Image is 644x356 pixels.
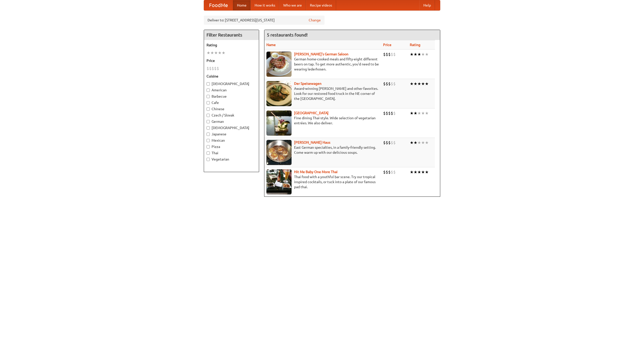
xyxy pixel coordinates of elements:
li: $ [217,66,219,71]
li: $ [388,169,391,175]
li: $ [388,110,391,116]
h4: Filter Restaurants [204,30,259,40]
input: Chinese [207,107,210,111]
input: Cafe [207,101,210,104]
li: $ [393,52,396,57]
a: Name [266,43,276,47]
li: $ [388,140,391,145]
input: Vegetarian [207,158,210,161]
ng-pluralize: 5 restaurants found! [267,32,308,37]
li: ★ [421,110,425,116]
label: American [207,88,256,93]
label: Japanese [207,132,256,137]
a: [GEOGRAPHIC_DATA] [294,111,329,115]
li: $ [393,169,396,175]
li: ★ [410,81,414,87]
a: Home [233,0,251,10]
li: ★ [421,140,425,145]
li: $ [393,110,396,116]
li: ★ [425,169,429,175]
li: $ [383,81,386,87]
li: $ [388,81,391,87]
li: ★ [410,140,414,145]
li: ★ [417,140,421,145]
li: ★ [417,169,421,175]
li: $ [391,81,393,87]
a: Help [419,0,435,10]
img: kohlhaus.jpg [266,140,292,165]
li: $ [383,110,386,116]
li: $ [386,140,388,145]
li: ★ [222,50,225,56]
h5: Rating [207,43,256,48]
li: ★ [425,52,429,57]
li: $ [393,140,396,145]
li: ★ [414,169,417,175]
input: Pizza [207,145,210,148]
h5: Cuisine [207,74,256,79]
label: [DEMOGRAPHIC_DATA] [207,125,256,130]
li: $ [391,110,393,116]
p: Thai food with a youthful bar scene. Try our tropical inspired cocktails, or tuck into a plate of... [266,174,379,189]
img: esthers.jpg [266,52,292,77]
input: Japanese [207,133,210,136]
label: German [207,119,256,124]
img: babythai.jpg [266,169,292,194]
img: satay.jpg [266,110,292,136]
input: Czech / Slovak [207,114,210,117]
li: $ [393,81,396,87]
label: Barbecue [207,94,256,99]
input: German [207,120,210,123]
li: $ [386,81,388,87]
a: Change [309,18,321,23]
label: Chinese [207,106,256,111]
a: Price [383,43,391,47]
li: ★ [218,50,222,56]
li: ★ [410,110,414,116]
li: ★ [414,110,417,116]
input: [DEMOGRAPHIC_DATA] [207,126,210,130]
li: ★ [425,110,429,116]
a: How it works [251,0,279,10]
img: speisewagen.jpg [266,81,292,106]
li: $ [386,169,388,175]
label: Vegetarian [207,157,256,162]
li: $ [391,52,393,57]
li: ★ [210,50,214,56]
label: Mexican [207,138,256,143]
li: $ [383,169,386,175]
li: $ [386,110,388,116]
li: $ [386,52,388,57]
label: Thai [207,150,256,155]
li: $ [383,140,386,145]
a: [PERSON_NAME]'s German Saloon [294,52,348,56]
li: $ [209,66,212,71]
li: $ [212,66,214,71]
a: FoodMe [204,0,233,10]
li: $ [383,52,386,57]
label: Czech / Slovak [207,113,256,118]
p: Fine dining Thai-style. Wide selection of vegetarian entrées. We also deliver. [266,115,379,126]
label: Pizza [207,144,256,149]
label: [DEMOGRAPHIC_DATA] [207,81,256,86]
li: $ [388,52,391,57]
h5: Price [207,58,256,63]
li: ★ [410,169,414,175]
a: [PERSON_NAME] Haus [294,140,330,144]
a: Recipe videos [306,0,336,10]
b: Hit Me Baby One More Thai [294,170,338,174]
input: Barbecue [207,95,210,98]
a: Who we are [279,0,306,10]
li: ★ [414,52,417,57]
p: East German specialties, in a family-friendly setting. Come warm up with our delicious soups. [266,145,379,155]
li: $ [214,66,217,71]
input: Mexican [207,139,210,142]
div: Deliver to: [STREET_ADDRESS][US_STATE] [204,16,325,25]
input: Thai [207,151,210,155]
li: ★ [417,110,421,116]
li: ★ [421,169,425,175]
li: ★ [421,52,425,57]
a: Rating [410,43,420,47]
label: Cafe [207,100,256,105]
